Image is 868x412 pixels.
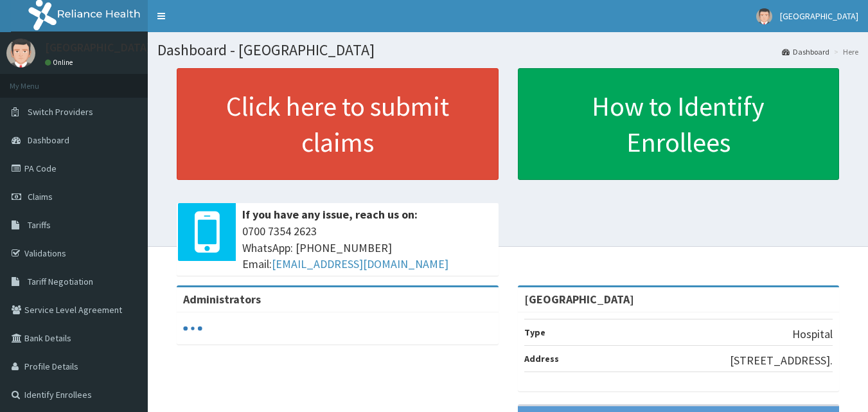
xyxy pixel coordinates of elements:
[524,327,545,338] b: Type
[782,46,829,57] a: Dashboard
[45,42,151,53] p: [GEOGRAPHIC_DATA]
[792,326,833,343] p: Hospital
[28,106,93,118] span: Switch Providers
[28,134,69,146] span: Dashboard
[177,68,499,180] a: Click here to submit claims
[272,256,448,271] a: [EMAIL_ADDRESS][DOMAIN_NAME]
[518,68,840,180] a: How to Identify Enrollees
[524,292,634,307] strong: [GEOGRAPHIC_DATA]
[6,39,35,67] img: User Image
[28,219,51,231] span: Tariffs
[157,42,858,58] h1: Dashboard - [GEOGRAPHIC_DATA]
[524,353,559,364] b: Address
[242,207,418,222] b: If you have any issue, reach us on:
[780,10,858,22] span: [GEOGRAPHIC_DATA]
[730,352,833,369] p: [STREET_ADDRESS].
[242,223,492,273] span: 0700 7354 2623 WhatsApp: [PHONE_NUMBER] Email:
[756,8,772,24] img: User Image
[28,191,53,202] span: Claims
[831,46,858,57] li: Here
[28,276,93,287] span: Tariff Negotiation
[45,58,76,67] a: Online
[183,292,261,307] b: Administrators
[183,319,202,338] svg: audio-loading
